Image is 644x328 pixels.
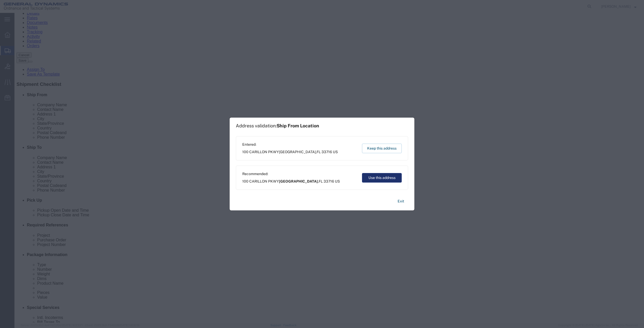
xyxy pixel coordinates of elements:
[362,144,402,153] button: Keep this address
[277,123,319,128] span: Ship From Location
[321,150,332,154] span: 33716
[242,171,340,177] span: Recommended:
[362,173,402,183] button: Use this address
[279,179,318,183] span: [GEOGRAPHIC_DATA]
[319,179,323,183] span: FL
[242,142,338,147] span: Entered:
[324,179,334,183] span: 33716
[242,179,340,184] span: 100 CARILLON PKWY ,
[335,179,340,183] span: US
[242,149,338,155] span: 100 CARILLON PKWY ,
[279,150,316,154] span: [GEOGRAPHIC_DATA]
[236,123,319,129] h1: Address validation:
[333,150,338,154] span: US
[393,197,408,206] button: Exit
[317,150,321,154] span: FL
